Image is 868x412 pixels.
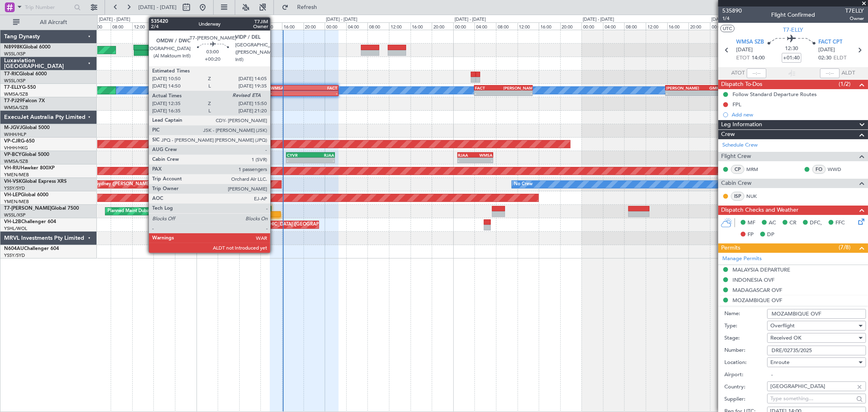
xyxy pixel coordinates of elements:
input: Type something... [770,380,854,392]
span: AC [769,219,776,227]
span: Dispatch Checks and Weather [721,206,798,215]
span: WMSA SZB [736,38,764,46]
span: T7-ELLY [783,26,803,34]
div: RJAA [458,153,475,158]
span: VH-LEP [4,193,21,197]
span: 1/4 [722,15,742,22]
a: YSSY/SYD [4,252,25,259]
div: MADAGASCAR OVF [732,287,782,294]
div: CYVR [287,153,310,158]
span: ETOT [736,54,750,62]
div: [PERSON_NAME] [503,85,532,90]
label: Name: [724,310,767,318]
span: Cabin Crew [721,179,752,188]
span: Dispatch To-Dos [721,80,762,89]
div: 00:00 [710,22,732,30]
div: - [271,91,304,96]
a: WSSL/XSP [4,212,26,218]
a: MRM [746,166,765,173]
span: 02:30 [818,54,831,62]
div: 00:00 [582,22,603,30]
div: 16:00 [282,22,304,30]
span: VP-BCY [4,152,22,157]
div: 16:00 [539,22,560,30]
a: NUK [746,193,765,200]
label: Location: [724,359,767,367]
span: FFC [835,219,845,227]
span: Permits [721,243,740,253]
label: Supplier: [724,395,767,403]
div: [DATE] - [DATE] [455,16,486,23]
div: 20:00 [432,22,453,30]
a: T7-PJ29Falcon 7X [4,99,45,103]
div: 00:00 [197,22,218,30]
label: Stage: [724,334,767,342]
div: 12:00 [646,22,667,30]
a: N8998KGlobal 6000 [4,45,50,50]
div: No Crew [514,178,533,191]
button: UTC [720,25,735,32]
a: VHHH/HKG [4,145,28,151]
div: 16:00 [411,22,432,30]
div: Planned Maint Dubai (Al Maktoum Intl) [107,205,188,217]
div: ISP [731,192,744,201]
a: WSSL/XSP [4,78,26,84]
span: T7-RIC [4,72,19,77]
div: [DATE] - [DATE] [326,16,357,23]
span: VH-RIU [4,166,21,171]
span: T7ELLY [845,7,864,15]
input: Type something... [770,392,854,405]
div: WMSA [475,153,492,158]
span: MF [748,219,755,227]
div: 08:00 [111,22,132,30]
span: DFC, [810,219,822,227]
div: Unplanned Maint Sydney ([PERSON_NAME] Intl) [59,178,160,191]
div: 04:00 [90,22,111,30]
div: FACT [475,85,503,90]
span: VP-CJR [4,139,21,144]
span: VH-L2B [4,219,21,224]
div: Follow Standard Departure Routes [732,91,817,98]
span: N604AU [4,246,24,251]
button: All Aircraft [9,16,88,29]
div: [DATE] - [DATE] [711,16,743,23]
span: ATOT [731,69,745,77]
span: Received OK [770,334,801,342]
span: [DATE] [818,46,835,54]
span: Flight Crew [721,152,751,161]
a: VH-L2BChallenger 604 [4,219,56,224]
div: 20:00 [304,22,325,30]
div: WMSA [271,85,304,90]
span: [DATE] - [DATE] [138,4,177,11]
div: [DATE] - [DATE] [198,16,229,23]
div: - [475,158,492,163]
div: - [304,91,338,96]
input: Trip Number [25,1,72,13]
div: GMMX [695,85,723,90]
div: 00:00 [325,22,346,30]
div: CP [731,165,744,174]
div: [PERSON_NAME] [666,85,694,90]
label: Number: [724,346,767,355]
div: RJAA [310,153,334,158]
div: [DATE] - [DATE] [99,16,130,23]
label: Country: [724,383,767,391]
span: Crew [721,130,735,139]
div: 12:00 [260,22,282,30]
span: All Aircraft [21,20,86,25]
a: YMEN/MEB [4,172,29,178]
div: 08:00 [624,22,646,30]
div: 12:00 [389,22,411,30]
div: 16:00 [667,22,689,30]
span: Enroute [770,359,789,366]
a: N604AUChallenger 604 [4,246,59,251]
a: Manage Permits [722,255,762,263]
a: WMSA/SZB [4,105,28,111]
div: 08:00 [496,22,518,30]
div: MALAYSIA DEPARTURE [732,266,790,273]
span: 535890 [722,7,742,15]
div: FO [812,165,826,174]
span: 14:00 [752,54,765,62]
a: WMSA/SZB [4,91,28,97]
span: FACT CPT [818,38,842,46]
